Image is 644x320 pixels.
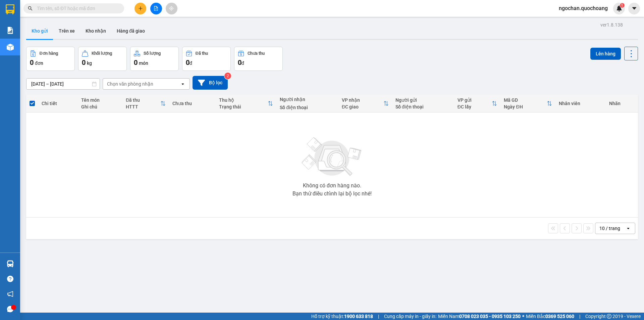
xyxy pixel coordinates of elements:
[338,95,392,112] th: Toggle SortBy
[35,60,43,66] span: đơn
[626,226,631,231] svg: open
[292,191,372,196] div: Bạn thử điều chỉnh lại bộ lọc nhé!
[182,47,231,71] button: Đã thu0đ
[193,76,228,90] button: Bộ lọc
[42,101,74,106] div: Chi tiết
[126,97,160,103] div: Đã thu
[545,314,574,319] strong: 0369 525 060
[459,314,521,319] strong: 0708 023 035 - 0935 103 250
[395,97,451,103] div: Người gửi
[504,104,547,109] div: Ngày ĐH
[154,6,158,11] span: file-add
[500,95,555,112] th: Toggle SortBy
[559,101,602,106] div: Nhân viên
[186,58,190,66] span: 0
[238,58,241,66] span: 0
[107,81,153,87] div: Chọn văn phòng nhận
[30,58,34,66] span: 0
[299,133,366,180] img: svg+xml;base64,PHN2ZyBjbGFzcz0ibGlzdC1wbHVnX19zdmciIHhtbG5zPSJodHRwOi8vd3d3LnczLm9yZy8yMDAwL3N2Zy...
[126,104,160,109] div: HTTT
[438,313,521,320] span: Miền Nam
[599,225,620,232] div: 10 / trang
[458,104,492,109] div: ĐC lấy
[620,3,625,8] sup: 1
[7,44,14,51] img: warehouse-icon
[590,48,621,60] button: Lên hàng
[122,95,169,112] th: Toggle SortBy
[196,51,208,56] div: Đã thu
[616,5,622,11] img: icon-new-feature
[144,51,161,56] div: Số lượng
[80,23,111,39] button: Kho nhận
[526,313,574,320] span: Miền Bắc
[78,47,127,71] button: Khối lượng0kg
[7,27,14,34] img: solution-icon
[7,291,13,297] span: notification
[219,97,268,103] div: Thu hộ
[609,101,635,106] div: Nhãn
[344,314,373,319] strong: 1900 633 818
[53,23,80,39] button: Trên xe
[7,306,13,312] span: message
[92,51,112,56] div: Khối lượng
[7,276,13,282] span: question-circle
[40,51,58,56] div: Đơn hàng
[81,104,119,109] div: Ghi chú
[7,260,14,267] img: warehouse-icon
[6,4,14,14] img: logo-vxr
[81,97,119,103] div: Tên món
[342,104,383,109] div: ĐC giao
[631,5,637,11] span: caret-down
[224,73,231,79] sup: 2
[150,3,162,14] button: file-add
[384,313,436,320] span: Cung cấp máy in - giấy in:
[172,101,212,106] div: Chưa thu
[134,58,138,66] span: 0
[395,104,451,109] div: Số điện thoại
[241,60,244,66] span: đ
[280,105,335,110] div: Số điện thoại
[130,47,179,71] button: Số lượng0món
[138,6,143,11] span: plus
[26,47,75,71] button: Đơn hàng0đơn
[621,3,623,8] span: 1
[219,104,268,109] div: Trạng thái
[166,3,177,14] button: aim
[169,6,174,11] span: aim
[458,97,492,103] div: VP gửi
[82,58,86,66] span: 0
[504,97,547,103] div: Mã GD
[280,97,335,102] div: Người nhận
[579,313,580,320] span: |
[378,313,379,320] span: |
[135,3,146,14] button: plus
[600,21,623,29] div: ver 1.8.138
[26,23,53,39] button: Kho gửi
[87,60,92,66] span: kg
[607,314,611,319] span: copyright
[190,60,192,66] span: đ
[26,79,100,89] input: Select a date range.
[234,47,283,71] button: Chưa thu0đ
[522,315,524,318] span: ⚪️
[139,60,148,66] span: món
[303,183,361,188] div: Không có đơn hàng nào.
[248,51,265,56] div: Chưa thu
[216,95,276,112] th: Toggle SortBy
[180,81,185,87] svg: open
[553,4,613,12] span: ngochan.quochoang
[342,97,383,103] div: VP nhận
[111,23,150,39] button: Hàng đã giao
[37,5,116,12] input: Tìm tên, số ĐT hoặc mã đơn
[628,3,640,14] button: caret-down
[28,6,33,11] span: search
[454,95,501,112] th: Toggle SortBy
[311,313,373,320] span: Hỗ trợ kỹ thuật:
